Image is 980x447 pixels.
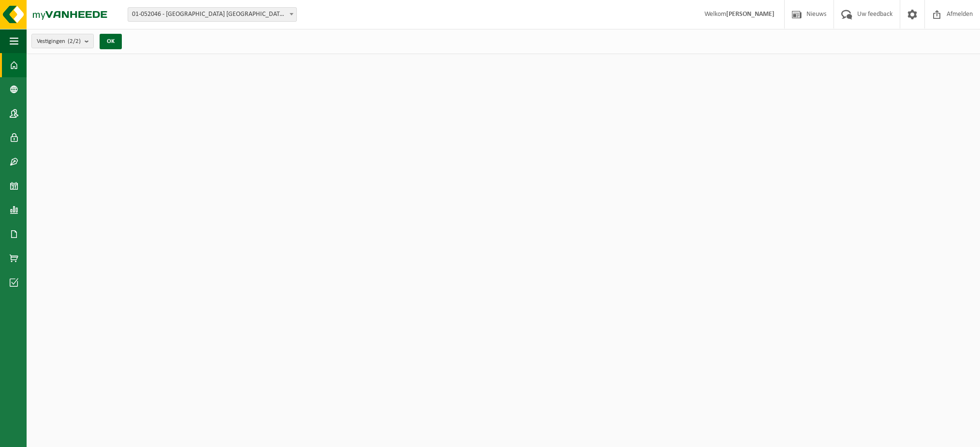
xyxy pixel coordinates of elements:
button: Vestigingen(2/2) [31,34,94,48]
count: (2/2) [68,38,81,44]
span: 01-052046 - SAINT-GOBAIN ADFORS BELGIUM - BUGGENHOUT [128,8,296,21]
span: 01-052046 - SAINT-GOBAIN ADFORS BELGIUM - BUGGENHOUT [128,7,297,22]
strong: [PERSON_NAME] [726,11,775,18]
button: OK [100,34,122,49]
span: Vestigingen [37,34,81,49]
